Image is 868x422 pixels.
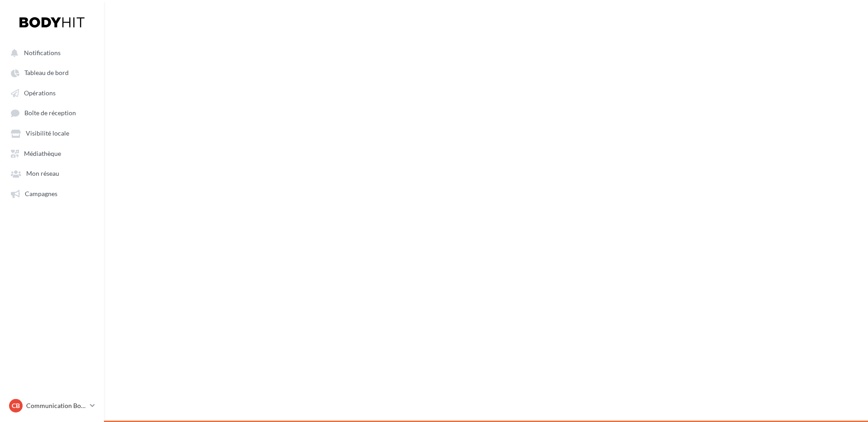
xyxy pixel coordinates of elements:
a: Tableau de bord [5,64,99,80]
span: Visibilité locale [26,130,69,137]
a: Médiathèque [5,145,99,161]
a: Mon réseau [5,165,99,181]
span: Mon réseau [26,170,59,178]
span: Opérations [24,89,56,97]
span: Boîte de réception [24,109,76,117]
span: Médiathèque [24,150,61,157]
span: Notifications [24,49,61,56]
a: CB Communication Bodyhit [7,397,97,414]
a: Visibilité locale [5,125,99,141]
p: Communication Bodyhit [26,401,86,410]
a: Campagnes [5,185,99,202]
span: CB [12,401,20,410]
a: Opérations [5,84,99,101]
a: Boîte de réception [5,104,99,121]
span: Tableau de bord [24,69,69,77]
button: Notifications [5,44,95,61]
span: Campagnes [25,190,57,197]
